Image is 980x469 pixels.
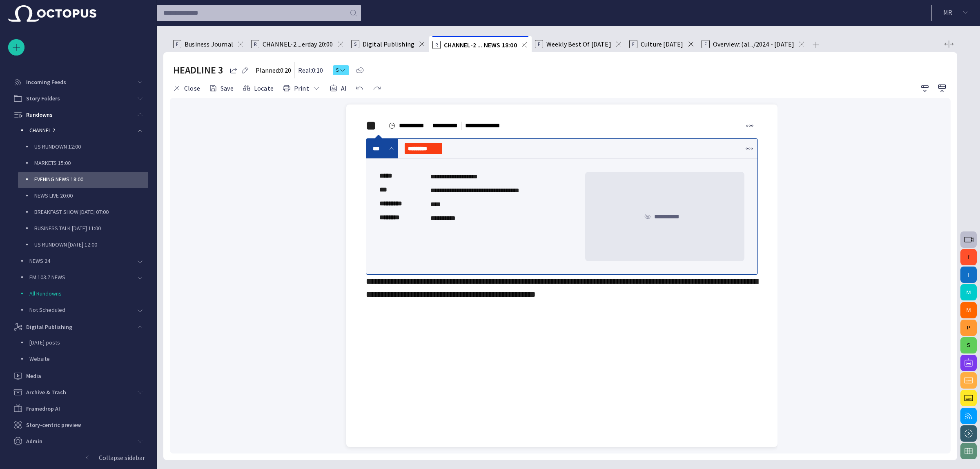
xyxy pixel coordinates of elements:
span: Digital Publishing [363,40,414,48]
p: F [629,40,637,48]
p: Real: 0:10 [298,65,323,75]
p: Rundowns [26,111,53,119]
p: EVENING NEWS 18:00 [34,175,148,183]
p: US RUNDOWN 12:00 [34,142,148,151]
p: NEWS 24 [29,257,132,265]
div: Story-centric preview [8,417,148,433]
p: US RUNDOWN [DATE] 12:00 [34,240,148,249]
p: S [351,40,359,48]
button: S [960,337,977,353]
span: Culture [DATE] [641,40,684,48]
p: Digital Publishing [26,323,72,331]
p: FM 103.7 NEWS [29,273,132,281]
div: Framedrop AI [8,400,148,417]
button: I [960,267,977,283]
div: NEWS LIVE 20:00 [18,188,148,204]
div: FWeekly Best Of [DATE] [532,36,626,52]
div: FBusiness Journal [170,36,248,52]
div: All Rundowns [13,286,148,302]
p: BREAKFAST SHOW [DATE] 07:00 [34,208,148,216]
span: Overview: (al.../2024 - [DATE] [713,40,795,48]
p: R [251,40,259,48]
div: Website [13,351,148,368]
p: [DATE] posts [29,338,148,347]
div: US RUNDOWN 12:00 [18,139,148,156]
p: F [535,40,543,48]
div: MARKETS 15:00 [18,156,148,172]
span: Weekly Best Of [DATE] [546,40,611,48]
p: Story Folders [26,94,60,102]
button: S [333,63,349,78]
p: Framedrop AI [26,405,60,413]
p: Incoming Feeds [26,78,66,86]
p: Website [29,355,148,363]
div: [DATE] posts [13,335,148,351]
p: R [432,41,441,49]
button: Save [206,81,236,96]
div: BUSINESS TALK [DATE] 11:00 [18,221,148,237]
button: Print [280,81,323,96]
span: CHANNEL-2 ... NEWS 18:00 [444,41,517,49]
p: Archive & Trash [26,388,66,396]
div: RCHANNEL-2 ... NEWS 18:00 [429,36,532,52]
button: MR [937,5,975,20]
p: CHANNEL 2 [29,126,132,134]
p: NEWS LIVE 20:00 [34,191,148,200]
span: S [336,66,339,74]
div: Media [8,368,148,384]
div: BREAKFAST SHOW [DATE] 07:00 [18,204,148,221]
h2: HEADLINE 3 [173,64,223,77]
button: M [960,284,977,300]
div: FCulture [DATE] [626,36,698,52]
div: US RUNDOWN [DATE] 12:00 [18,237,148,253]
button: Collapse sidebar [8,449,148,466]
button: P [960,320,977,336]
p: Admin [26,437,42,445]
p: M R [943,7,952,17]
p: BUSINESS TALK [DATE] 11:00 [34,224,148,232]
p: Planned: 0:20 [256,65,291,75]
ul: main menu [8,58,148,436]
button: Locate [240,81,276,96]
p: Story-centric preview [26,421,81,429]
p: All Rundowns [29,289,148,298]
button: Close [170,81,203,96]
button: f [960,249,977,265]
p: F [173,40,181,48]
button: AI [327,81,350,96]
div: FOverview: (al.../2024 - [DATE] [698,36,808,52]
div: RCHANNEL-2 ...erday 20:00 [248,36,348,52]
p: Not Scheduled [29,306,132,314]
div: EVENING NEWS 18:00 [18,172,148,188]
button: M [960,302,977,318]
img: Octopus News Room [8,5,96,22]
span: Business Journal [185,40,233,48]
span: CHANNEL-2 ...erday 20:00 [263,40,333,48]
div: SDigital Publishing [348,36,429,52]
p: F [702,40,710,48]
p: Collapse sidebar [99,453,145,462]
p: MARKETS 15:00 [34,159,148,167]
p: Media [26,372,41,380]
